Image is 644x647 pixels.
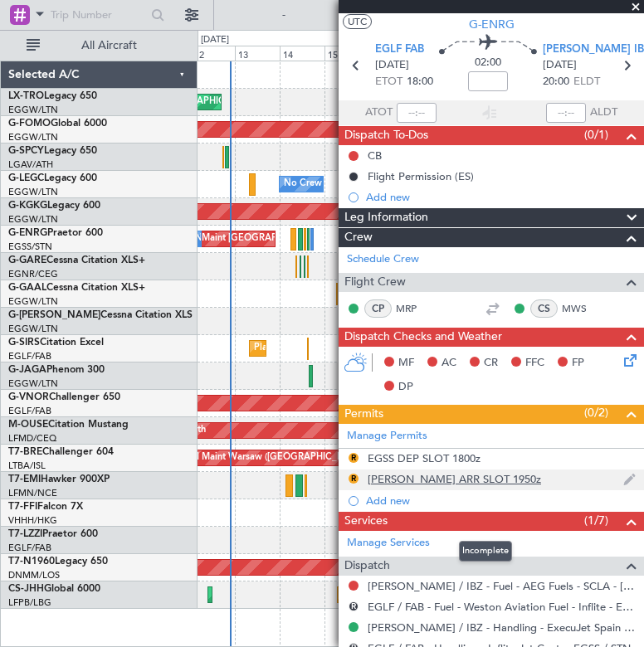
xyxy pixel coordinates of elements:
[8,569,60,581] a: DNMM/LOS
[284,172,322,197] div: No Crew
[8,420,48,430] span: M-OUSE
[8,420,129,430] a: M-OUSECitation Mustang
[344,126,428,145] span: Dispatch To-Dos
[235,46,280,61] div: 13
[201,33,229,47] div: [DATE]
[8,146,44,156] span: G-SPCY
[8,91,97,101] a: LX-TROLegacy 650
[8,255,145,265] a: G-GARECessna Citation XLS+
[8,584,44,594] span: CS-JHH
[8,91,44,101] span: LX-TRO
[8,241,52,253] a: EGSS/STN
[623,472,636,487] img: edit
[344,557,390,576] span: Dispatch
[347,535,430,552] a: Manage Services
[8,338,40,348] span: G-SIRS
[349,453,359,463] button: R
[8,310,100,320] span: G-[PERSON_NAME]
[8,350,51,362] a: EGLF/FAB
[8,119,107,129] a: G-FOMOGlobal 6000
[347,428,427,445] a: Manage Permits
[407,74,433,90] span: 18:00
[347,251,419,268] a: Schedule Crew
[8,474,41,484] span: T7-EMI
[8,432,56,445] a: LFMD/CEQ
[8,255,46,265] span: G-GARE
[51,2,146,27] input: Trip Number
[8,228,47,238] span: G-ENRG
[8,557,108,567] a: T7-N1960Legacy 650
[349,601,359,611] button: R
[543,74,569,90] span: 20:00
[8,201,47,211] span: G-KGKG
[8,228,103,238] a: G-ENRGPraetor 600
[375,41,424,58] span: EGLF FAB
[8,542,51,554] a: EGLF/FAB
[584,404,608,421] span: (0/2)
[8,460,46,472] a: LTBA/ISL
[573,74,600,90] span: ELDT
[8,447,114,457] a: T7-BREChallenger 604
[324,46,369,61] div: 15
[368,148,382,163] div: CB
[368,472,541,486] div: [PERSON_NAME] ARR SLOT 1950z
[442,355,456,372] span: AC
[8,365,105,375] a: G-JAGAPhenom 300
[8,310,193,320] a: G-[PERSON_NAME]Cessna Citation XLS
[8,173,97,183] a: G-LEGCLegacy 600
[165,445,365,470] div: Planned Maint Warsaw ([GEOGRAPHIC_DATA])
[572,355,584,372] span: FP
[368,600,636,614] a: EGLF / FAB - Fuel - Weston Aviation Fuel - Inflite - EGSS / STN
[396,301,433,316] a: MRP
[8,213,58,226] a: EGGW/LTN
[8,405,51,417] a: EGLF/FAB
[368,451,481,465] div: EGSS DEP SLOT 1800z
[398,379,413,396] span: DP
[398,355,414,372] span: MF
[344,208,428,227] span: Leg Information
[8,104,58,116] a: EGGW/LTN
[8,377,58,390] a: EGGW/LTN
[8,514,57,527] a: VHHH/HKG
[349,474,359,484] button: R
[8,323,58,335] a: EGGW/LTN
[590,105,617,121] span: ALDT
[562,301,599,316] a: MWS
[8,502,83,512] a: T7-FFIFalcon 7X
[344,228,373,247] span: Crew
[254,336,515,361] div: Planned Maint [GEOGRAPHIC_DATA] ([GEOGRAPHIC_DATA])
[8,295,58,308] a: EGGW/LTN
[8,392,120,402] a: G-VNORChallenger 650
[368,579,636,593] a: [PERSON_NAME] / IBZ - Fuel - AEG Fuels - SCLA - [PERSON_NAME] / IBZ
[8,584,100,594] a: CS-JHHGlobal 6000
[8,283,145,293] a: G-GAALCessna Citation XLS+
[8,119,51,129] span: G-FOMO
[8,529,42,539] span: T7-LZZI
[365,105,393,121] span: ATOT
[8,529,98,539] a: T7-LZZIPraetor 600
[8,338,104,348] a: G-SIRSCitation Excel
[375,74,402,90] span: ETOT
[344,273,406,292] span: Flight Crew
[475,55,501,71] span: 02:00
[191,46,236,61] div: 12
[8,268,58,280] a: EGNR/CEG
[525,355,544,372] span: FFC
[364,299,392,318] div: CP
[8,131,58,144] a: EGGW/LTN
[8,474,110,484] a: T7-EMIHawker 900XP
[368,169,474,183] div: Flight Permission (ES)
[366,494,636,508] div: Add new
[366,190,636,204] div: Add new
[375,57,409,74] span: [DATE]
[8,365,46,375] span: G-JAGA
[8,502,37,512] span: T7-FFI
[584,126,608,144] span: (0/1)
[8,447,42,457] span: T7-BRE
[459,541,512,562] div: Incomplete
[530,299,558,318] div: CS
[484,355,498,372] span: CR
[543,57,577,74] span: [DATE]
[8,596,51,609] a: LFPB/LBG
[343,14,372,29] button: UTC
